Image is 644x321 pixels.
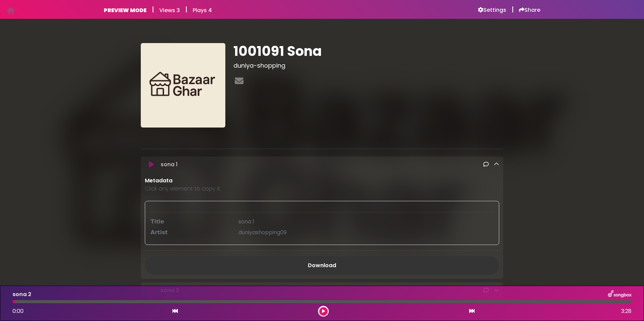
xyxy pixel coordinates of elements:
[161,160,178,169] p: sona 1
[519,7,540,13] a: Share
[238,218,254,225] span: sona 1
[621,307,632,315] span: 3:28
[159,7,180,13] h6: Views 3
[233,62,503,69] h3: duniya-shopping
[608,290,632,299] img: songbox-logo-white.png
[12,290,31,298] p: sona 2
[104,7,147,13] h6: PREVIEW MODE
[185,5,187,13] h5: |
[478,7,506,13] a: Settings
[141,43,225,128] img: 4vGZ4QXSguwBTn86kXf1
[193,7,212,13] h6: Plays 4
[147,228,234,237] div: Artist
[145,177,499,185] p: Metadata
[145,185,499,193] p: Click any element to copy it
[145,256,499,275] a: Download
[147,218,234,226] div: Title
[152,5,154,13] h5: |
[12,307,24,315] span: 0:00
[233,43,503,59] h1: 1001091 Sona
[238,228,287,236] span: duniyashopping09
[512,5,514,13] h5: |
